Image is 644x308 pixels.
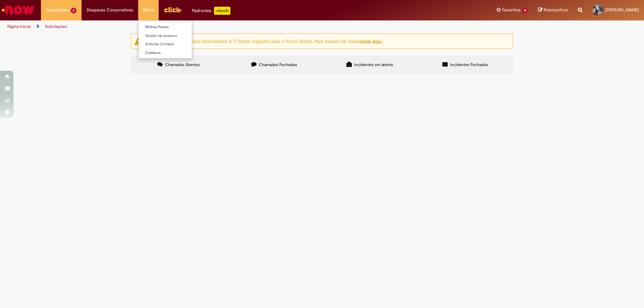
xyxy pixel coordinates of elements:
a: clicar aqui. [360,38,382,44]
a: Minhas Pastas [139,23,212,31]
span: Rascunhos [544,7,568,13]
span: Chamados Abertos [165,62,200,67]
a: Página inicial [7,24,31,29]
span: Chamados Fechados [259,62,297,67]
ul: More [138,20,192,59]
p: +GenAi [214,7,230,15]
a: Solicitar Compra [139,41,212,48]
ng-bind-html: Atenção: alguns chamados relacionados a T.I foram migrados para o Portal Global. Para acessá-los,... [144,38,382,44]
img: ServiceNow [1,3,35,17]
a: Gestão de acessos [139,32,212,40]
ul: Trilhas de página [5,20,424,33]
span: Favoritos [502,7,521,13]
span: Incidentes em aberto [354,62,393,67]
span: More [143,7,154,13]
span: Requisições [46,7,69,13]
span: 2 [71,8,76,13]
span: Incidentes Fechados [450,62,488,67]
a: Colabora [139,49,212,57]
a: Solicitações [45,24,67,29]
span: Despesas Corporativas [87,7,133,13]
a: Rascunhos [538,7,568,13]
div: Padroniza [192,7,230,15]
span: 11 [522,8,528,13]
span: [PERSON_NAME] [605,7,639,13]
img: click_logo_yellow_360x200.png [164,5,182,15]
